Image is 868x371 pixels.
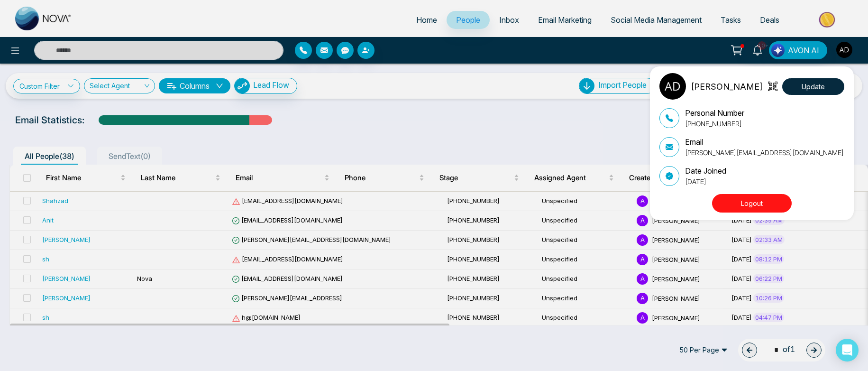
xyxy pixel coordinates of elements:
[712,194,792,213] button: Logout
[685,119,744,129] p: [PHONE_NUMBER]
[691,80,763,93] p: [PERSON_NAME]
[782,78,844,95] button: Update
[685,136,844,148] p: Email
[685,107,744,119] p: Personal Number
[685,165,726,176] p: Date Joined
[685,148,844,158] p: [PERSON_NAME][EMAIL_ADDRESS][DOMAIN_NAME]
[685,176,726,186] p: [DATE]
[836,339,859,362] div: Open Intercom Messenger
